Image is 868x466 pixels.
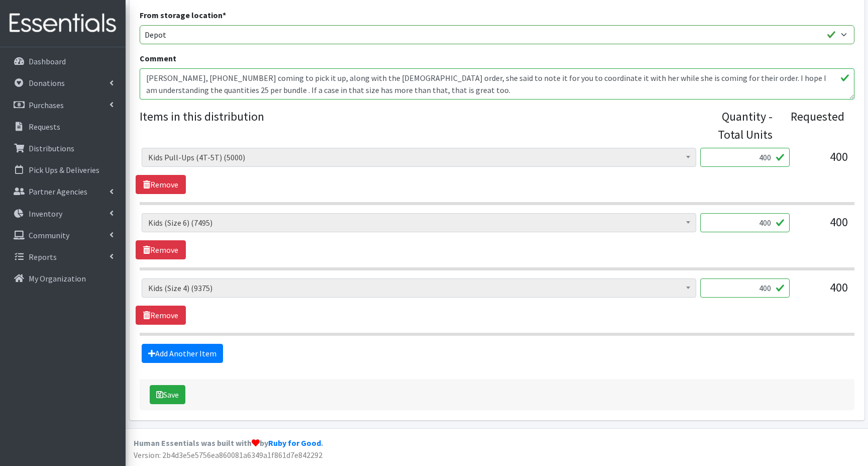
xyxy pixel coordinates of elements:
div: Quantity - Total Units [711,108,773,144]
a: Add Another Item [142,344,223,363]
a: My Organization [4,268,122,289]
a: Requests [4,117,122,137]
p: Pick Ups & Deliveries [29,165,99,175]
img: HumanEssentials [4,7,122,40]
textarea: [PERSON_NAME], [PHONE_NUMBER] coming to pick it up, along with the [DEMOGRAPHIC_DATA] order, she ... [140,68,854,100]
span: Kids Pull-Ups (4T-5T) (5000) [148,150,690,164]
a: Distributions [4,138,122,158]
a: Remove [136,306,186,325]
div: 400 [798,148,848,175]
a: Pick Ups & Deliveries [4,160,122,180]
a: Ruby for Good [268,438,321,448]
input: Quantity [700,148,790,167]
p: Distributions [29,143,74,153]
p: Purchases [29,100,64,110]
div: Requested [783,108,844,144]
span: Kids (Size 6) (7495) [142,213,696,232]
a: Remove [136,240,186,259]
abbr: required [223,10,226,20]
p: Requests [29,122,60,132]
p: Partner Agencies [29,187,87,197]
span: Kids (Size 4) (9375) [142,278,696,298]
label: Comment [140,52,176,64]
a: Inventory [4,204,122,224]
a: Partner Agencies [4,181,122,202]
a: Reports [4,247,122,267]
p: My Organization [29,273,86,284]
span: Kids (Size 4) (9375) [148,281,690,295]
span: Kids (Size 6) (7495) [148,216,690,230]
p: Dashboard [29,56,66,66]
p: Reports [29,252,57,262]
a: Community [4,225,122,245]
span: Version: 2b4d3e5e5756ea860081a6349a1f861d7e842292 [134,450,322,460]
p: Donations [29,78,65,88]
a: Dashboard [4,51,122,71]
a: Donations [4,73,122,93]
label: From storage location [140,9,226,21]
input: Quantity [700,213,790,232]
div: 400 [798,278,848,306]
legend: Items in this distribution [140,108,711,140]
input: Quantity [700,278,790,298]
strong: Human Essentials was built with by . [134,438,323,448]
span: Kids Pull-Ups (4T-5T) (5000) [142,148,696,167]
p: Inventory [29,209,62,219]
a: Remove [136,175,186,194]
div: 400 [798,213,848,240]
button: Save [150,385,185,404]
p: Community [29,230,69,240]
a: Purchases [4,95,122,115]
